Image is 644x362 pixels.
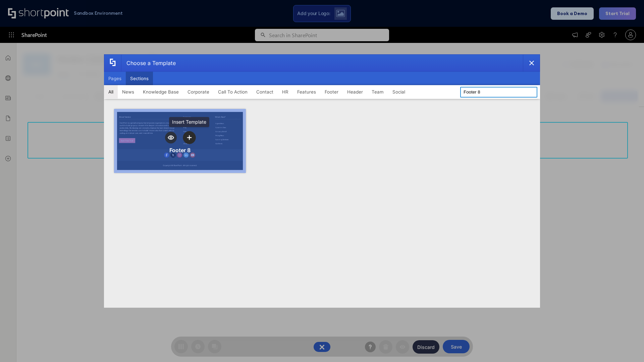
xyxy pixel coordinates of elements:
[104,85,118,99] button: All
[388,85,410,99] button: Social
[118,85,139,99] button: News
[126,72,153,85] button: Sections
[104,72,126,85] button: Pages
[252,85,278,99] button: Contact
[183,85,214,99] button: Corporate
[343,85,367,99] button: Header
[278,85,293,99] button: HR
[460,87,537,98] input: Search
[610,330,644,362] iframe: Chat Widget
[367,85,388,99] button: Team
[214,85,252,99] button: Call To Action
[139,85,183,99] button: Knowledge Base
[169,147,191,154] div: Footer 8
[320,85,343,99] button: Footer
[121,55,176,71] div: Choose a Template
[104,54,540,308] div: template selector
[293,85,320,99] button: Features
